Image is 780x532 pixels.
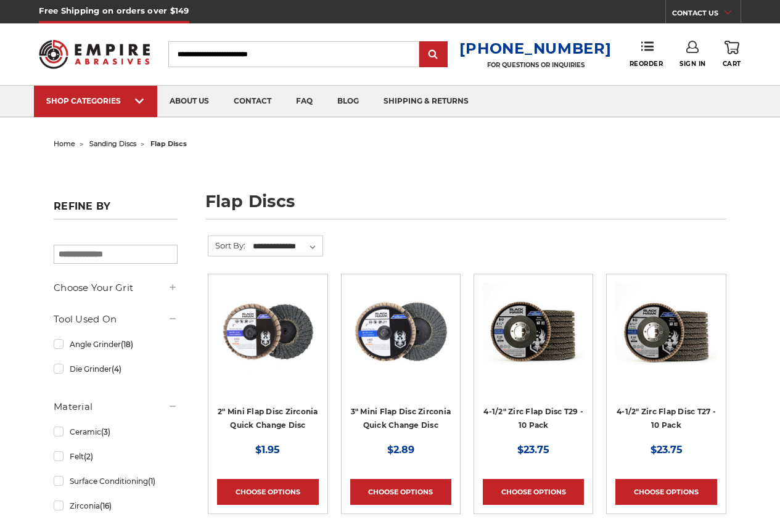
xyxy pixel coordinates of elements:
[421,43,446,67] input: Submit
[54,358,178,380] a: Die Grinder
[54,470,178,492] a: Surface Conditioning
[89,139,136,148] a: sanding discs
[150,139,187,148] span: flap discs
[651,444,683,456] span: $23.75
[54,399,178,414] h5: Material
[371,86,481,117] a: shipping & returns
[221,86,284,117] a: contact
[350,479,451,505] a: Choose Options
[723,41,741,68] a: Cart
[350,283,451,416] a: BHA 3" Quick Change 60 Grit Flap Disc for Fine Grinding and Finishing
[121,340,133,349] span: (18)
[615,283,716,416] a: Black Hawk 4-1/2" x 7/8" Flap Disc Type 27 - 10 Pack
[54,495,178,517] a: Zirconia
[46,96,145,105] div: SHOP CATEGORIES
[483,479,584,505] a: Choose Options
[54,200,178,219] h5: Refine by
[54,280,178,295] h5: Choose Your Grit
[217,283,318,416] a: Black Hawk Abrasives 2-inch Zirconia Flap Disc with 60 Grit Zirconia for Smooth Finishing
[84,452,93,461] span: (2)
[672,6,741,23] a: CONTACT US
[54,334,178,355] a: Angle Grinder
[100,501,112,510] span: (16)
[630,41,663,67] a: Reorder
[208,236,245,255] label: Sort By:
[615,479,716,505] a: Choose Options
[483,283,584,416] a: 4.5" Black Hawk Zirconia Flap Disc 10 Pack
[615,283,716,382] img: Black Hawk 4-1/2" x 7/8" Flap Disc Type 27 - 10 Pack
[325,86,371,117] a: blog
[217,283,318,382] img: Black Hawk Abrasives 2-inch Zirconia Flap Disc with 60 Grit Zirconia for Smooth Finishing
[483,283,584,382] img: 4.5" Black Hawk Zirconia Flap Disc 10 Pack
[251,237,322,256] select: Sort By:
[630,60,663,68] span: Reorder
[723,60,741,68] span: Cart
[387,444,414,456] span: $2.89
[101,427,110,436] span: (3)
[350,283,451,382] img: BHA 3" Quick Change 60 Grit Flap Disc for Fine Grinding and Finishing
[112,364,121,374] span: (4)
[459,61,611,69] p: FOR QUESTIONS OR INQUIRIES
[54,421,178,443] a: Ceramic
[284,86,325,117] a: faq
[54,139,75,148] a: home
[157,86,221,117] a: about us
[54,312,178,327] h5: Tool Used On
[459,39,611,57] a: [PHONE_NUMBER]
[517,444,549,456] span: $23.75
[679,60,706,68] span: Sign In
[217,479,318,505] a: Choose Options
[205,193,726,219] h1: flap discs
[255,444,280,456] span: $1.95
[39,33,149,76] img: Empire Abrasives
[54,446,178,467] a: Felt
[148,477,155,486] span: (1)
